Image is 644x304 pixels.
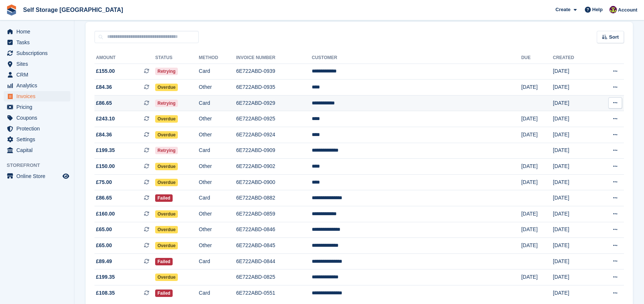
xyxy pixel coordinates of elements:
td: [DATE] [553,80,594,96]
span: £155.00 [96,67,115,75]
span: £65.00 [96,226,112,233]
td: 6E722ABD-0900 [236,174,312,190]
td: [DATE] [521,80,553,96]
td: Other [199,174,236,190]
span: Overdue [155,226,178,233]
td: Other [199,111,236,127]
span: Invoices [16,91,61,101]
span: Failed [155,194,173,202]
a: menu [4,123,70,134]
span: Overdue [155,163,178,170]
td: Other [199,127,236,143]
a: menu [4,113,70,123]
th: Due [521,52,553,64]
span: Home [16,26,61,37]
td: Card [199,253,236,269]
td: 6E722ABD-0925 [236,111,312,127]
td: [DATE] [553,238,594,254]
td: Card [199,95,236,111]
a: menu [4,145,70,155]
td: 6E722ABD-0825 [236,269,312,285]
span: Capital [16,145,61,155]
span: £160.00 [96,210,115,218]
td: [DATE] [553,190,594,206]
td: [DATE] [553,159,594,175]
span: Subscriptions [16,48,61,58]
td: Other [199,222,236,238]
th: Customer [312,52,521,64]
td: 6E722ABD-0939 [236,64,312,80]
td: Card [199,285,236,301]
td: [DATE] [553,285,594,301]
span: Storefront [7,162,74,169]
img: stora-icon-8386f47178a22dfd0bd8f6a31ec36ba5ce8667c1dd55bd0f319d3a0aa187defe.svg [6,4,17,16]
a: menu [4,59,70,69]
td: [DATE] [553,143,594,159]
td: 6E722ABD-0935 [236,80,312,96]
img: Nicholas Williams [609,6,617,13]
td: [DATE] [553,64,594,80]
td: [DATE] [553,269,594,285]
span: £199.35 [96,146,115,154]
span: £65.00 [96,242,112,249]
td: [DATE] [521,269,553,285]
td: [DATE] [521,238,553,254]
td: 6E722ABD-0859 [236,206,312,222]
th: Invoice Number [236,52,312,64]
span: Failed [155,290,173,297]
td: 6E722ABD-0902 [236,159,312,175]
td: 6E722ABD-0924 [236,127,312,143]
a: Preview store [61,172,70,181]
span: Retrying [155,147,178,154]
a: menu [4,80,70,91]
span: Overdue [155,84,178,91]
span: Create [555,6,570,13]
td: Card [199,190,236,206]
span: Coupons [16,113,61,123]
span: Analytics [16,80,61,91]
th: Method [199,52,236,64]
span: Sort [609,33,619,41]
span: £75.00 [96,178,112,186]
span: Overdue [155,131,178,139]
span: Protection [16,123,61,134]
td: [DATE] [521,174,553,190]
td: 6E722ABD-0845 [236,238,312,254]
span: Overdue [155,242,178,249]
a: menu [4,37,70,48]
span: Retrying [155,100,178,107]
span: Settings [16,134,61,145]
span: £86.65 [96,194,112,202]
th: Created [553,52,594,64]
td: Other [199,80,236,96]
span: £199.35 [96,273,115,281]
td: [DATE] [521,111,553,127]
td: Card [199,64,236,80]
a: menu [4,171,70,181]
td: [DATE] [521,159,553,175]
a: menu [4,91,70,101]
td: 6E722ABD-0846 [236,222,312,238]
td: [DATE] [521,127,553,143]
td: [DATE] [553,253,594,269]
span: Overdue [155,115,178,123]
span: Overdue [155,274,178,281]
a: menu [4,69,70,80]
span: Pricing [16,102,61,112]
span: £150.00 [96,162,115,170]
th: Status [155,52,199,64]
span: Overdue [155,210,178,218]
span: £86.65 [96,99,112,107]
td: Other [199,238,236,254]
a: menu [4,134,70,145]
td: Card [199,143,236,159]
span: £84.36 [96,83,112,91]
span: Online Store [16,171,61,181]
td: Other [199,159,236,175]
span: £84.36 [96,131,112,139]
span: Failed [155,258,173,265]
td: [DATE] [553,222,594,238]
a: menu [4,102,70,112]
span: £89.49 [96,258,112,265]
td: [DATE] [553,111,594,127]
